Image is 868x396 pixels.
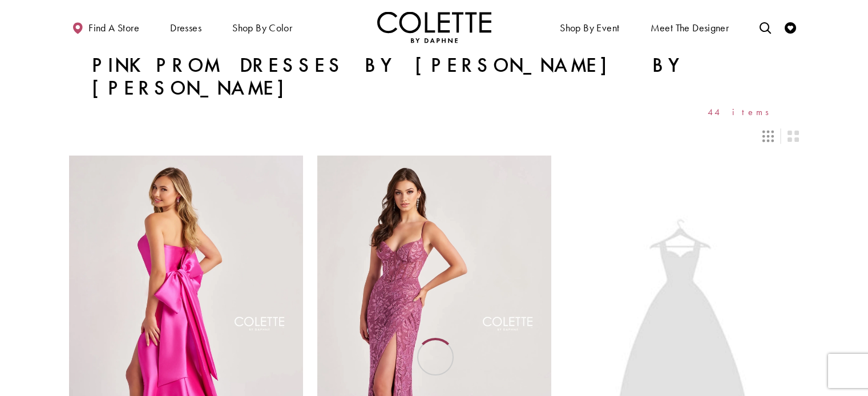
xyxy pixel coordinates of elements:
[762,130,774,142] span: Switch layout to 3 columns
[788,130,799,142] span: Switch layout to 2 columns
[782,11,799,43] a: Check Wishlist
[62,124,806,149] div: Layout Controls
[69,11,142,43] a: Find a store
[557,11,622,43] span: Shop By Event
[651,22,729,34] span: Meet the designer
[92,54,777,100] h1: Pink Prom Dresses by [PERSON_NAME] by [PERSON_NAME]
[167,11,204,43] span: Dresses
[377,11,491,43] img: Colette by Daphne
[560,22,619,34] span: Shop By Event
[708,107,777,117] span: 44 items
[170,22,201,34] span: Dresses
[232,22,292,34] span: Shop by color
[229,11,295,43] span: Shop by color
[88,22,139,34] span: Find a store
[648,11,732,43] a: Meet the designer
[757,11,774,43] a: Toggle search
[377,11,491,43] a: Visit Home Page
